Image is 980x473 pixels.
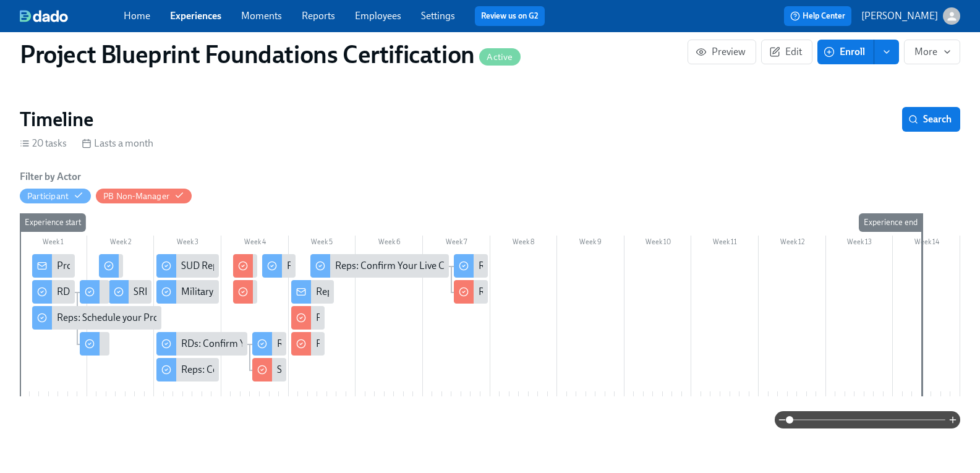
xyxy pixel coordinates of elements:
div: Week 6 [356,236,423,252]
div: Week 7 [423,236,490,252]
a: Reports [302,10,335,22]
a: Home [124,10,150,22]
div: Project Blueprint Certification Next Steps! [32,254,75,278]
div: Week 4 [221,236,289,252]
div: RDs: Instructions for Military/VA Rep Live Cert [291,332,325,356]
h2: Timeline [20,107,93,132]
div: Reps: Complete Your Pre-Work Account Tiering [156,358,219,381]
button: [PERSON_NAME] [861,7,960,25]
div: Reps: Schedule your Project Blueprint Live Certification [57,311,288,325]
div: Project Blueprint Certification Next Steps! [57,259,232,273]
button: Search [902,107,960,132]
div: Week 8 [490,236,558,252]
button: Review us on G2 [475,6,545,26]
div: Reps: Schedule your Project Blueprint Live Certification [32,306,161,330]
span: Active [479,53,520,62]
div: RDs: Schedule Your Live Certification Retake [252,332,286,356]
div: Week 14 [893,236,960,252]
div: RDs: Confirm Your Live Certification Completion [181,337,385,351]
div: Week 12 [759,236,826,252]
span: Enroll [826,46,865,58]
div: Hide PB Non-Manager [103,190,169,202]
div: Week 5 [289,236,356,252]
div: SUD Reps: Complete Your Pre-Work Account Tiering [156,254,219,278]
div: Lasts a month [82,137,153,150]
div: RDs: Instructions for Leading PB Live Certs for Reps [262,254,296,278]
div: Reps: Complete Your Pre-Work Account Tiering [181,363,381,377]
button: enroll [874,40,899,64]
a: dado [20,10,124,22]
button: More [904,40,960,64]
div: Week 1 [20,236,87,252]
div: RDs: Instructions for SUD Rep Live Cert [291,306,325,330]
div: Experience start [20,213,86,232]
p: [PERSON_NAME] [861,9,938,23]
div: SRDs: Schedule your Project Blueprint Live Certification [134,285,366,299]
div: SRDs: Schedule your Project Blueprint Live Certification [109,280,152,304]
div: Week 3 [154,236,221,252]
div: RDs: Instructions for Leading PB Live Certs for Reps [287,259,505,273]
div: Reps: Confirm Your Live Certification Completion [335,259,542,273]
div: 20 tasks [20,137,67,150]
div: Experience end [859,213,922,232]
div: Hide Participant [27,190,69,202]
div: Military/VA Reps: Complete Your Pre-Work Account Tiering [156,280,219,304]
a: Settings [421,10,455,22]
h6: Filter by Actor [20,170,81,184]
button: Enroll [817,40,874,64]
a: Experiences [170,10,221,22]
div: RDs: Schedule your Project Blueprint Live Certification [57,285,284,299]
span: More [914,46,950,58]
button: Edit [761,40,812,64]
div: RDs: Instructions for Rep Cert Retake [479,285,634,299]
h1: Project Blueprint Foundations Certification [20,40,521,69]
span: Edit [772,46,802,58]
div: RDs: Confirm Your Live Certification Completion [156,332,247,356]
div: Week 11 [691,236,759,252]
img: dado [20,10,68,22]
div: Military/VA Reps: Complete Your Pre-Work Account Tiering [181,285,430,299]
div: Week 2 [87,236,155,252]
button: Participant [20,189,91,203]
div: RDs: Schedule Your Live Certification Retake [277,337,462,351]
div: Week 13 [826,236,893,252]
a: Employees [355,10,401,22]
div: Reps: Get Ready for your PB Live Cert! [316,285,475,299]
span: Help Center [790,10,845,22]
div: SRDs: Instructions for RD Cert Retake [277,363,434,377]
a: Moments [241,10,282,22]
div: SRDs: Instructions for RD Cert Retake [252,358,286,381]
a: Review us on G2 [481,10,539,22]
div: RDs: Instructions for Military/VA Rep Live Cert [316,337,509,351]
div: SUD Reps: Complete Your Pre-Work Account Tiering [181,259,401,273]
button: PB Non-Manager [96,189,192,203]
span: Preview [698,46,746,58]
button: Help Center [784,6,851,26]
div: RDs: Schedule your Project Blueprint Live Certification [32,280,75,304]
div: Week 9 [557,236,624,252]
div: Reps: Get Ready for your PB Live Cert! [291,280,334,304]
div: Reps: Schedule Your Live Certification Reassessment [454,254,487,278]
button: Preview [688,40,756,64]
div: Week 10 [624,236,692,252]
div: Reps: Schedule Your Live Certification Reassessment [479,259,699,273]
div: RDs: Instructions for Rep Cert Retake [454,280,487,304]
div: Reps: Confirm Your Live Certification Completion [310,254,450,278]
span: Search [911,113,952,126]
div: RDs: Instructions for SUD Rep Live Cert [316,311,480,325]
